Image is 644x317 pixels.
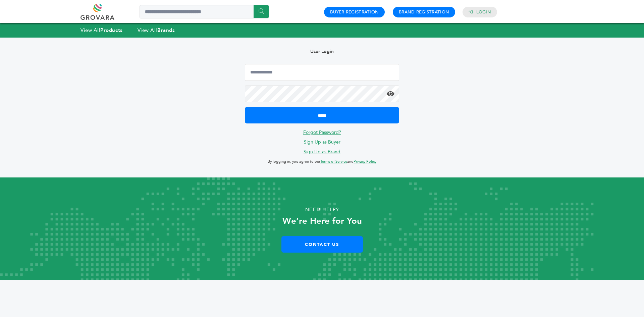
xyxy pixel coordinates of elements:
[310,48,334,55] b: User Login
[330,9,379,15] a: Buyer Registration
[80,27,123,34] a: View AllProducts
[245,64,399,81] input: Email Address
[303,129,341,136] a: Forgot Password?
[157,27,175,34] strong: Brands
[282,215,362,227] strong: We’re Here for You
[320,159,347,164] a: Terms of Service
[245,158,399,166] p: By logging in, you agree to our and
[32,205,612,215] p: Need Help?
[138,27,175,34] a: View AllBrands
[140,5,269,18] input: Search a product or brand...
[245,86,399,102] input: Password
[476,9,491,15] a: Login
[281,236,363,253] a: Contact Us
[304,149,340,155] a: Sign Up as Brand
[100,27,122,34] strong: Products
[399,9,449,15] a: Brand Registration
[304,139,340,145] a: Sign Up as Buyer
[354,159,376,164] a: Privacy Policy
